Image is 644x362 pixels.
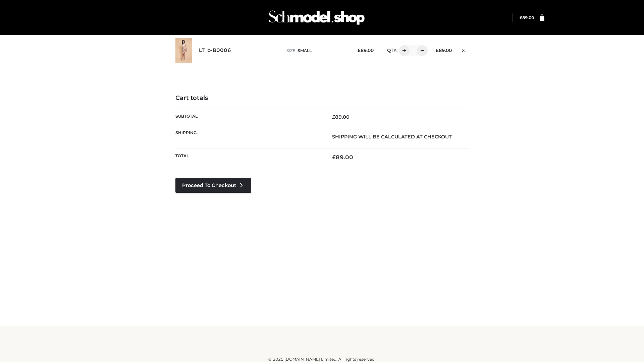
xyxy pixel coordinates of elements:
[459,45,469,54] a: Remove this item
[286,48,347,54] p: size :
[175,109,322,125] th: Subtotal
[436,48,439,53] span: £
[332,154,353,161] bdi: 89.00
[199,47,231,54] a: LT_b-B0006
[358,48,374,53] bdi: 89.00
[266,4,367,31] img: Schmodel Admin 964
[298,48,312,53] span: SMALL
[332,134,452,140] strong: Shipping will be calculated at checkout
[520,15,534,20] a: £89.00
[175,38,192,63] img: LT_b-B0006 - SMALL
[175,148,322,166] th: Total
[380,45,425,56] div: QTY:
[332,154,336,161] span: £
[332,114,335,120] span: £
[520,15,534,20] bdi: 89.00
[332,114,350,120] bdi: 89.00
[436,48,452,53] bdi: 89.00
[358,48,361,53] span: £
[175,95,469,102] h4: Cart totals
[175,178,251,193] a: Proceed to Checkout
[520,15,522,20] span: £
[175,125,322,148] th: Shipping:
